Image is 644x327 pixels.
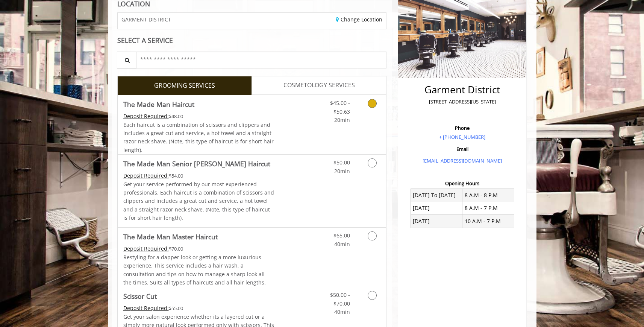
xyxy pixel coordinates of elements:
[411,202,462,214] td: [DATE]
[462,202,514,214] td: 8 A.M - 7 P.M
[121,17,171,22] span: GARMENT DISTRICT
[411,189,462,202] td: [DATE] To [DATE]
[123,172,169,179] span: This service needs some Advance to be paid before we block your appointment
[154,81,215,91] span: GROOMING SERVICES
[123,99,194,110] b: The Made Man Haircut
[423,157,502,164] a: [EMAIL_ADDRESS][DOMAIN_NAME]
[334,116,350,123] span: 20min
[123,112,274,120] div: $48.00
[123,113,169,120] span: This service needs some Advance to be paid before we block your appointment
[462,215,514,228] td: 10 A.M - 7 P.M
[336,16,382,23] a: Change Location
[123,245,274,253] div: $70.00
[406,125,518,131] h3: Phone
[117,37,387,44] div: SELECT A SERVICE
[334,167,350,175] span: 20min
[330,99,350,115] span: $45.00 - $50.63
[123,304,169,312] span: This service needs some Advance to be paid before we block your appointment
[123,245,169,252] span: This service needs some Advance to be paid before we block your appointment
[123,180,274,222] p: Get your service performed by our most experienced professionals. Each haircut is a combination o...
[406,146,518,152] h3: Email
[406,98,518,106] p: [STREET_ADDRESS][US_STATE]
[334,308,350,315] span: 40min
[123,121,274,154] span: Each haircut is a combination of scissors and clippers and includes a great cut and service, a ho...
[334,240,350,248] span: 40min
[123,231,218,242] b: The Made Man Master Haircut
[117,52,136,68] button: Service Search
[411,215,462,228] td: [DATE]
[333,232,350,239] span: $65.00
[123,291,157,301] b: Scissor Cut
[123,172,274,180] div: $54.00
[123,254,266,286] span: Restyling for a dapper look or getting a more luxurious experience. This service includes a hair ...
[406,84,518,95] h2: Garment District
[283,81,355,90] span: COSMETOLOGY SERVICES
[405,181,520,186] h3: Opening Hours
[439,134,485,140] a: + [PHONE_NUMBER]
[333,159,350,166] span: $50.00
[462,189,514,202] td: 8 A.M - 8 P.M
[123,304,274,312] div: $55.00
[330,291,350,307] span: $50.00 - $70.00
[123,158,270,169] b: The Made Man Senior [PERSON_NAME] Haircut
